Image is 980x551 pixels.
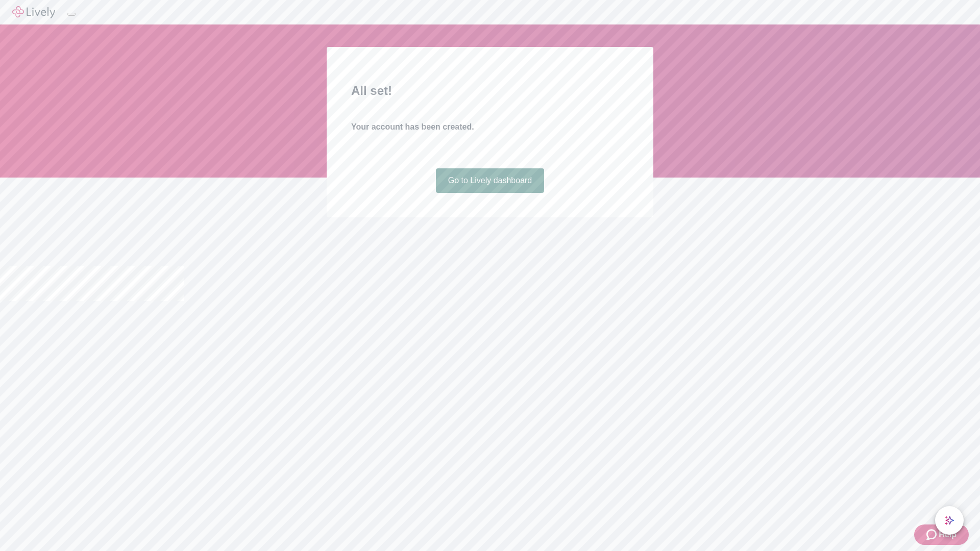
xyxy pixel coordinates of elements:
[926,529,939,541] svg: Zendesk support icon
[12,6,55,18] img: Lively
[939,529,957,541] span: Help
[944,515,954,525] svg: Lively AI Assistant
[351,82,629,100] h2: All set!
[351,121,629,133] h4: Your account has been created.
[935,506,964,535] button: chat
[436,168,545,193] a: Go to Lively dashboard
[67,13,76,16] button: Log out
[914,524,969,545] button: Zendesk support iconHelp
